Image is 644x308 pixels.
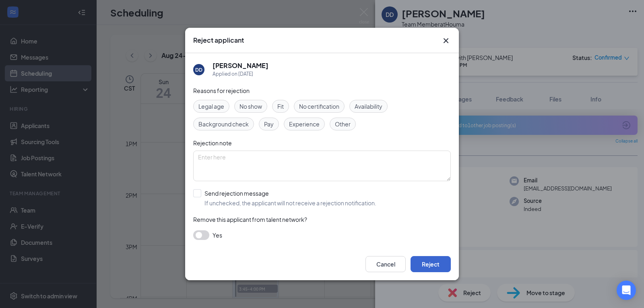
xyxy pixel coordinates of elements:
span: Experience [289,120,320,128]
span: Rejection note [193,139,232,147]
button: Reject [411,256,451,272]
span: Remove this applicant from talent network? [193,216,307,223]
button: Close [441,36,451,45]
h3: Reject applicant [193,36,244,45]
span: Availability [355,102,382,111]
h5: [PERSON_NAME] [213,61,268,70]
span: Other [335,120,351,128]
div: DD [195,66,202,73]
span: Fit [277,102,284,111]
span: Reasons for rejection [193,87,250,94]
svg: Cross [441,36,451,45]
span: No certification [299,102,339,111]
div: Applied on [DATE] [213,70,268,78]
span: No show [239,102,262,111]
span: Legal age [198,102,224,111]
span: Background check [198,120,249,128]
span: Pay [264,120,274,128]
button: Cancel [365,256,406,272]
span: Yes [213,230,222,240]
div: Open Intercom Messenger [617,281,636,300]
